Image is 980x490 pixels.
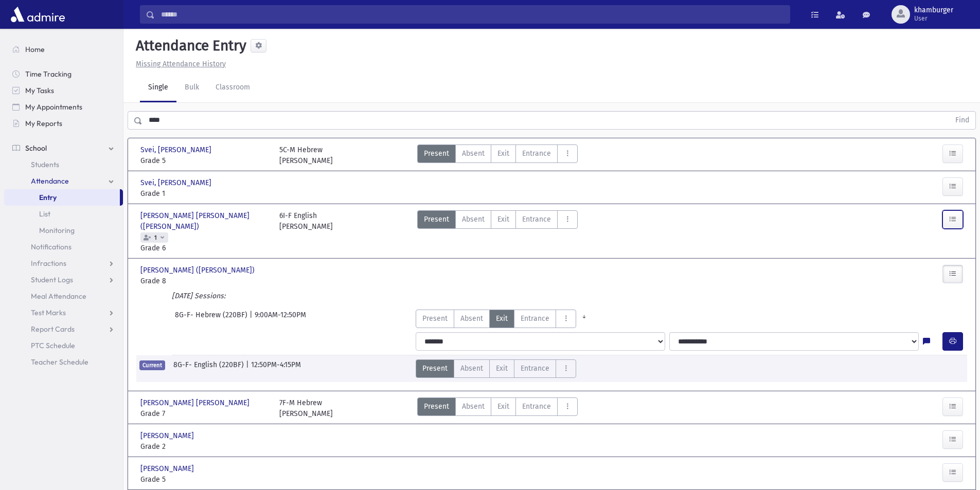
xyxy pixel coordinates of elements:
a: Report Cards [4,321,123,337]
span: Current [139,360,165,370]
button: Find [949,112,975,129]
span: 8G-F- English (220BF) [173,359,246,378]
span: Absent [460,313,483,324]
span: [PERSON_NAME] [PERSON_NAME] ([PERSON_NAME]) [140,210,269,232]
span: | [250,310,255,328]
a: Bulk [176,74,207,102]
span: Svei, [PERSON_NAME] [140,177,213,188]
div: AttTypes [416,310,592,328]
span: My Tasks [25,86,54,95]
a: Students [4,156,123,173]
i: [DATE] Sessions: [172,292,225,300]
div: AttTypes [417,144,578,166]
span: Entrance [521,313,549,324]
a: Test Marks [4,304,123,321]
span: Present [424,401,449,412]
a: PTC Schedule [4,337,123,354]
span: Present [424,214,449,225]
a: School [4,140,123,156]
span: Entrance [522,148,551,159]
a: Infractions [4,255,123,271]
span: Grade 7 [140,408,269,419]
span: Exit [496,313,508,324]
a: Student Logs [4,271,123,288]
span: 1 [152,234,159,241]
span: Entrance [522,401,551,412]
span: Infractions [31,259,66,268]
span: Grade 1 [140,188,269,199]
span: 8G-F- Hebrew (220BF) [175,310,250,328]
span: Time Tracking [25,69,72,79]
span: 12:50PM-4:15PM [251,359,301,378]
div: AttTypes [417,397,578,419]
span: Exit [496,363,508,374]
a: Missing Attendance History [132,60,226,68]
div: 5C-M Hebrew [PERSON_NAME] [279,144,333,166]
a: List [4,206,123,222]
span: [PERSON_NAME] ([PERSON_NAME]) [140,265,257,276]
span: School [25,143,47,153]
span: Svei, [PERSON_NAME] [140,144,213,155]
span: Notifications [31,242,72,251]
a: Monitoring [4,222,123,239]
h5: Attendance Entry [132,37,246,55]
div: AttTypes [417,210,578,253]
span: Test Marks [31,308,66,317]
span: Entrance [522,214,551,225]
span: Grade 8 [140,276,269,286]
div: AttTypes [416,359,576,378]
span: Grade 5 [140,474,269,485]
span: Grade 5 [140,155,269,166]
span: User [914,14,953,23]
span: Entry [39,193,57,202]
span: My Reports [25,119,62,128]
span: Present [422,363,448,374]
a: Home [4,41,123,58]
a: My Tasks [4,82,123,99]
span: [PERSON_NAME] [PERSON_NAME] [140,397,252,408]
span: Teacher Schedule [31,357,88,367]
span: 9:00AM-12:50PM [255,310,306,328]
u: Missing Attendance History [136,60,226,68]
span: Grade 2 [140,441,269,452]
span: [PERSON_NAME] [140,430,196,441]
img: AdmirePro [8,4,67,25]
a: Meal Attendance [4,288,123,304]
span: Grade 6 [140,243,269,253]
span: Exit [497,214,509,225]
span: Absent [462,401,485,412]
span: Attendance [31,176,69,186]
span: Students [31,160,59,169]
span: Report Cards [31,324,75,334]
span: Absent [462,214,485,225]
span: Present [424,148,449,159]
span: Absent [460,363,483,374]
div: 7F-M Hebrew [PERSON_NAME] [279,397,333,419]
span: Student Logs [31,275,73,284]
span: My Appointments [25,102,82,112]
span: Meal Attendance [31,292,86,301]
a: Entry [4,189,120,206]
a: Notifications [4,239,123,255]
a: My Reports [4,115,123,132]
span: [PERSON_NAME] [140,463,196,474]
input: Search [155,5,790,24]
span: | [246,359,251,378]
span: Present [422,313,448,324]
a: Time Tracking [4,66,123,82]
span: List [39,209,50,219]
span: PTC Schedule [31,341,75,350]
span: Exit [497,148,509,159]
span: Exit [497,401,509,412]
a: Attendance [4,173,123,189]
a: My Appointments [4,99,123,115]
div: 6I-F English [PERSON_NAME] [279,210,333,253]
span: Absent [462,148,485,159]
a: Classroom [207,74,258,102]
span: khamburger [914,6,953,14]
span: Monitoring [39,226,75,235]
span: Home [25,45,45,54]
a: Teacher Schedule [4,354,123,370]
a: Single [140,74,176,102]
span: Entrance [521,363,549,374]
